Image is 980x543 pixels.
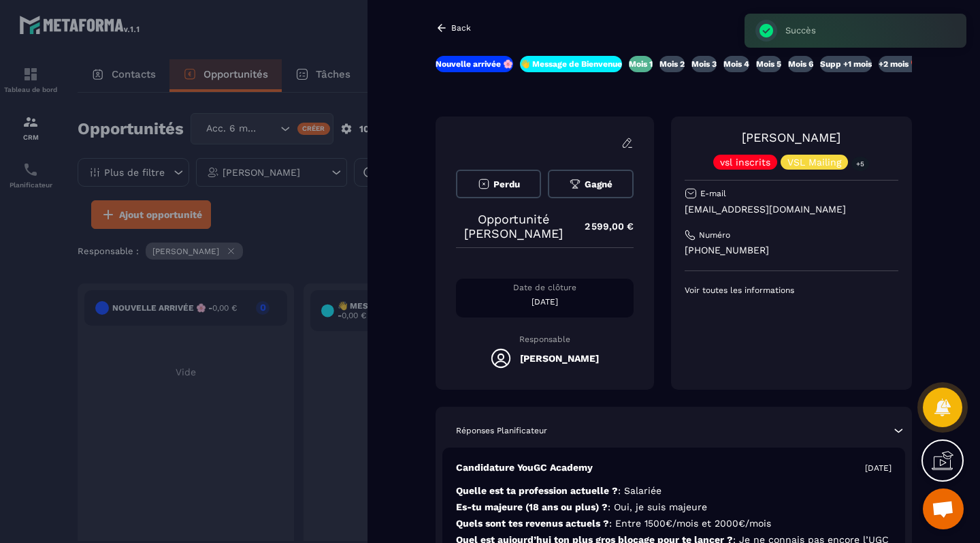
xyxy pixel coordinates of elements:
p: Opportunité [PERSON_NAME] [456,212,571,241]
span: : Oui, je suis majeure [608,501,707,512]
p: Réponses Planificateur [456,425,547,436]
p: vsl inscrits [720,157,770,167]
span: Gagné [585,179,612,189]
p: Quelle est ta profession actuelle ? [456,484,892,497]
p: Numéro [699,230,730,241]
p: VSL Mailing [787,157,841,167]
p: [DATE] [456,296,634,307]
p: Candidature YouGC Academy [456,461,593,474]
button: Gagné [548,170,633,198]
p: Quels sont tes revenus actuels ? [456,517,892,530]
span: : Salariée [618,485,661,496]
button: Perdu [456,170,541,198]
p: Voir toutes les informations [685,285,898,296]
span: Perdu [493,179,520,189]
p: [DATE] [865,463,892,474]
p: E-mail [700,188,726,199]
p: [EMAIL_ADDRESS][DOMAIN_NAME] [685,203,898,216]
p: 2 599,00 € [571,213,634,240]
p: Es-tu majeure (18 ans ou plus) ? [456,501,892,514]
p: Date de clôture [456,282,634,293]
span: : Entre 1500€/mois et 2000€/mois [609,518,771,529]
a: Ouvrir le chat [923,488,964,529]
a: [PERSON_NAME] [742,130,840,144]
p: Responsable [456,335,634,344]
h5: [PERSON_NAME] [520,353,599,364]
p: +5 [851,157,869,171]
p: [PHONE_NUMBER] [685,244,898,257]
